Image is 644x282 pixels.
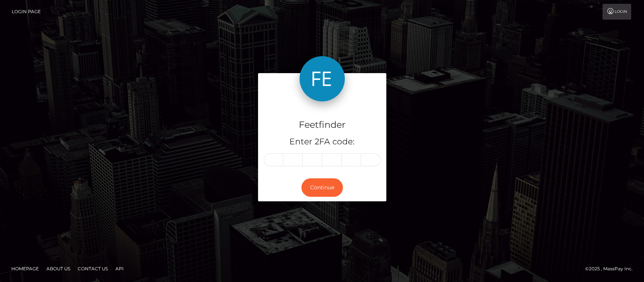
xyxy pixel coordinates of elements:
a: API [112,263,127,274]
a: Contact Us [75,263,111,274]
img: Feetfinder [300,56,345,101]
h5: Enter 2FA code: [264,136,381,148]
a: Login Page [12,4,41,20]
a: About Us [43,263,73,274]
a: Login [603,4,631,20]
h4: Feetfinder [264,118,381,132]
a: Homepage [8,263,42,274]
button: Continue [301,178,343,197]
div: © 2025 , MassPay Inc. [585,265,638,273]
